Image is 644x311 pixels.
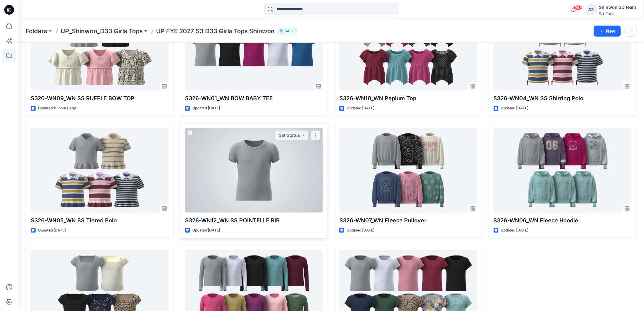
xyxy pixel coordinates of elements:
[586,4,597,15] div: S3
[501,105,529,111] p: Updated [DATE]
[156,27,275,35] p: UP FYE 2027 S3 D33 Girls Tops Shinwon
[339,94,477,103] p: S326-WN10_WN Peplum Top
[501,227,529,234] p: Updated [DATE]
[494,216,632,225] p: S326-WN06_WN Fleece Hoodie
[192,227,220,234] p: Updated [DATE]
[599,11,636,16] div: Walmart
[494,94,632,103] p: S326-WN04_WN SS Shirring Polo
[185,94,323,103] p: S326-WN01_WN BOW BABY TEE
[31,128,169,213] a: S326-WN05_WN SS Tiered Polo
[192,105,220,111] p: Updated [DATE]
[26,27,47,35] a: Folders
[185,6,323,90] a: S326-WN01_WN BOW BABY TEE
[61,27,143,35] a: UP_Shinwon_D33 Girls Tops
[494,128,632,213] a: S326-WN06_WN Fleece Hoodie
[594,26,621,37] button: New
[31,216,169,225] p: S326-WN05_WN SS Tiered Polo
[339,6,477,90] a: S326-WN10_WN Peplum Top
[573,5,583,10] span: 99+
[339,128,477,213] a: S326-WN07_WN Fleece Pullover
[285,28,289,34] p: 64
[347,105,374,111] p: Updated [DATE]
[31,94,169,103] p: S326-WN09_WN SS RUFFLE BOW TOP
[185,128,323,213] a: S326-WN12_WN SS POINTELLE RIB
[599,4,636,11] div: Shinwon 3D team
[185,216,323,225] p: S326-WN12_WN SS POINTELLE RIB
[277,27,297,35] button: 64
[38,105,76,111] p: Updated 13 hours ago
[339,216,477,225] p: S326-WN07_WN Fleece Pullover
[31,6,169,90] a: S326-WN09_WN SS RUFFLE BOW TOP
[347,227,374,234] p: Updated [DATE]
[38,227,66,234] p: Updated [DATE]
[494,6,632,90] a: S326-WN04_WN SS Shirring Polo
